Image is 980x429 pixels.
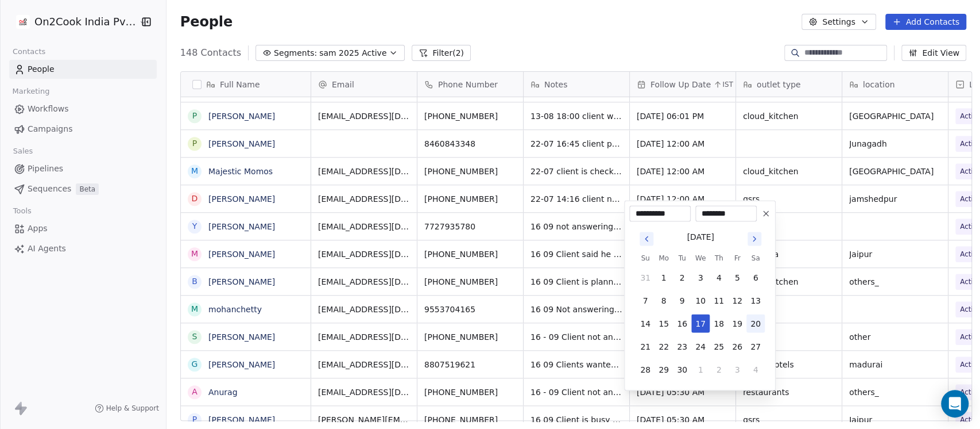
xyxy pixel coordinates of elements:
[636,268,654,286] button: 31
[710,268,728,286] button: 4
[746,231,762,247] button: Go to next month
[746,268,765,286] button: 6
[710,252,728,263] th: Thursday
[636,360,654,378] button: 28
[746,314,765,332] button: 20
[654,337,673,355] button: 22
[746,252,765,263] th: Saturday
[654,360,673,378] button: 29
[691,268,710,286] button: 3
[710,291,728,309] button: 11
[636,252,654,263] th: Sunday
[673,360,691,378] button: 30
[654,291,673,309] button: 8
[691,291,710,309] button: 10
[687,231,714,243] div: [DATE]
[654,268,673,286] button: 1
[728,314,746,332] button: 19
[636,337,654,355] button: 21
[638,231,654,247] button: Go to previous month
[710,337,728,355] button: 25
[728,268,746,286] button: 5
[691,314,710,332] button: 17
[654,252,673,263] th: Monday
[728,252,746,263] th: Friday
[746,337,765,355] button: 27
[728,291,746,309] button: 12
[654,314,673,332] button: 15
[728,360,746,378] button: 3
[636,291,654,309] button: 7
[673,252,691,263] th: Tuesday
[728,337,746,355] button: 26
[673,291,691,309] button: 9
[673,268,691,286] button: 2
[691,252,710,263] th: Wednesday
[636,314,654,332] button: 14
[746,291,765,309] button: 13
[691,337,710,355] button: 24
[673,314,691,332] button: 16
[710,360,728,378] button: 2
[673,337,691,355] button: 23
[691,360,710,378] button: 1
[710,314,728,332] button: 18
[746,360,765,378] button: 4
